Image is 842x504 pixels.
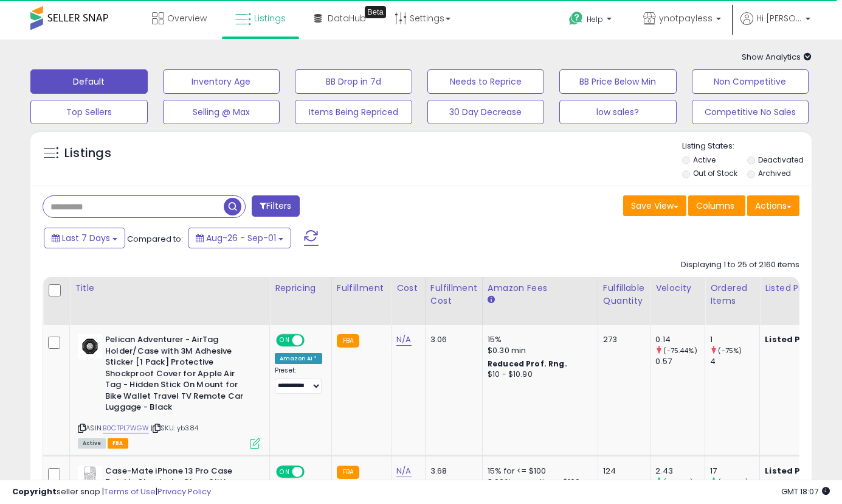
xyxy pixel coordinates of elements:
[167,12,207,24] span: Overview
[681,259,799,271] div: Displaying 1 to 25 of 2160 items
[488,466,588,477] div: 15% for <= $100
[655,356,705,367] div: 0.57
[163,100,280,124] button: Selling @ Max
[488,477,588,488] div: 8.00% on portion > $100
[758,155,804,165] label: Deactivated
[758,168,791,178] label: Archived
[188,228,291,248] button: Aug-26 - Sep-01
[765,334,820,345] b: Listed Price:
[206,232,276,244] span: Aug-26 - Sep-01
[430,334,473,345] div: 3.06
[163,69,280,94] button: Inventory Age
[78,438,106,449] span: All listings currently available for purchase on Amazon
[337,466,359,479] small: FBA
[623,195,686,216] button: Save View
[693,168,737,178] label: Out of Stock
[603,334,641,345] div: 273
[688,195,745,216] button: Columns
[756,12,802,24] span: Hi [PERSON_NAME]
[693,155,716,165] label: Active
[663,477,693,487] small: (88.37%)
[488,334,588,345] div: 15%
[659,12,713,24] span: ynotpayless
[396,334,411,346] a: N/A
[396,282,420,295] div: Cost
[30,100,148,124] button: Top Sellers
[710,282,754,307] div: Ordered Items
[710,334,759,345] div: 1
[103,423,149,433] a: B0CTPL7WGW
[303,466,322,477] span: OFF
[254,12,286,24] span: Listings
[655,334,705,345] div: 0.14
[337,334,359,348] small: FBA
[275,282,326,295] div: Repricing
[488,345,588,356] div: $0.30 min
[108,438,128,449] span: FBA
[559,69,677,94] button: BB Price Below Min
[427,69,545,94] button: Needs to Reprice
[692,100,809,124] button: Competitive No Sales
[603,466,641,477] div: 124
[718,346,742,355] small: (-75%)
[78,334,102,359] img: 31ZDXIkSeAL._SL40_.jpg
[559,100,677,124] button: low sales?
[430,282,477,307] div: Fulfillment Cost
[12,486,57,497] strong: Copyright
[78,466,102,490] img: 41O35m9zhPL._SL40_.jpg
[157,486,211,497] a: Privacy Policy
[30,69,148,94] button: Default
[682,141,812,152] p: Listing States:
[105,334,253,416] b: Pelican Adventurer - AirTag Holder/Case with 3M Adhesive Sticker [1 Pack] Protective Shockproof C...
[765,465,820,477] b: Listed Price:
[488,282,593,295] div: Amazon Fees
[104,486,156,497] a: Terms of Use
[127,233,183,245] span: Compared to:
[303,335,322,346] span: OFF
[488,369,588,380] div: $10 - $10.90
[12,486,211,498] div: seller snap | |
[488,359,567,369] b: Reduced Prof. Rng.
[430,466,473,477] div: 3.68
[655,466,705,477] div: 2.43
[252,195,299,217] button: Filters
[742,51,812,63] span: Show Analytics
[151,423,198,433] span: | SKU: yb384
[692,69,809,94] button: Non Competitive
[275,353,322,364] div: Amazon AI *
[365,6,386,18] div: Tooltip anchor
[337,282,386,295] div: Fulfillment
[328,12,366,24] span: DataHub
[781,486,830,497] span: 2025-09-9 18:07 GMT
[718,477,748,487] small: (88.89%)
[62,232,110,244] span: Last 7 Days
[655,282,700,295] div: Velocity
[295,100,412,124] button: Items Being Repriced
[587,14,603,24] span: Help
[568,11,584,26] i: Get Help
[603,282,645,307] div: Fulfillable Quantity
[427,100,545,124] button: 30 Day Decrease
[747,195,799,216] button: Actions
[488,295,495,306] small: Amazon Fees.
[396,465,411,477] a: N/A
[277,335,292,346] span: ON
[663,346,697,355] small: (-75.44%)
[44,228,125,248] button: Last 7 Days
[277,466,292,477] span: ON
[559,2,624,40] a: Help
[75,282,264,295] div: Title
[275,366,322,394] div: Preset:
[710,466,759,477] div: 17
[696,200,734,212] span: Columns
[78,334,260,447] div: ASIN:
[710,356,759,367] div: 4
[740,12,810,40] a: Hi [PERSON_NAME]
[295,69,412,94] button: BB Drop in 7d
[64,145,111,162] h5: Listings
